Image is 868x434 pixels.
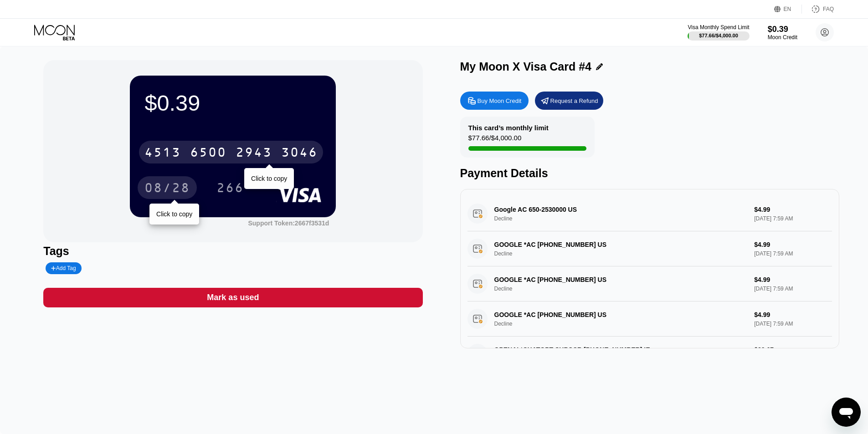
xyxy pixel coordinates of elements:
div: Support Token:2667f3531d [248,220,329,227]
div: 266 [216,182,244,196]
div: 3046 [281,146,318,161]
div: Click to copy [156,210,192,218]
div: FAQ [823,6,834,12]
div: 4513650029433046 [139,141,323,163]
div: Add Tag [51,265,76,271]
div: Mark as used [207,292,259,303]
div: Click to copy [251,175,287,182]
div: 2943 [236,146,272,161]
div: 6500 [190,146,226,161]
div: Visa Monthly Spend Limit$77.66/$4,000.00 [688,24,749,41]
div: 08/28 [138,176,197,199]
div: 08/28 [144,182,190,196]
div: My Moon X Visa Card #4 [460,60,592,73]
div: 266 [210,176,251,199]
div: FAQ [802,5,834,14]
div: Support Token: 2667f3531d [248,220,329,227]
div: EN [784,6,791,12]
div: Add Tag [46,262,81,274]
div: Tags [43,245,422,258]
div: $77.66 / $4,000.00 [468,134,522,146]
div: Request a Refund [550,97,598,105]
div: $0.39 [144,90,321,116]
div: Visa Monthly Spend Limit [688,24,749,31]
div: Request a Refund [535,92,603,110]
div: Buy Moon Credit [460,92,529,110]
div: 4513 [144,146,181,161]
div: Payment Details [460,167,839,180]
div: $0.39Moon Credit [768,25,797,41]
div: Moon Credit [768,34,797,41]
div: Mark as used [43,288,422,307]
div: $0.39 [768,25,797,34]
div: Buy Moon Credit [478,97,522,105]
div: $77.66 / $4,000.00 [699,33,738,38]
div: This card’s monthly limit [468,124,549,132]
div: EN [774,5,802,14]
iframe: Button to launch messaging window [832,398,861,427]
